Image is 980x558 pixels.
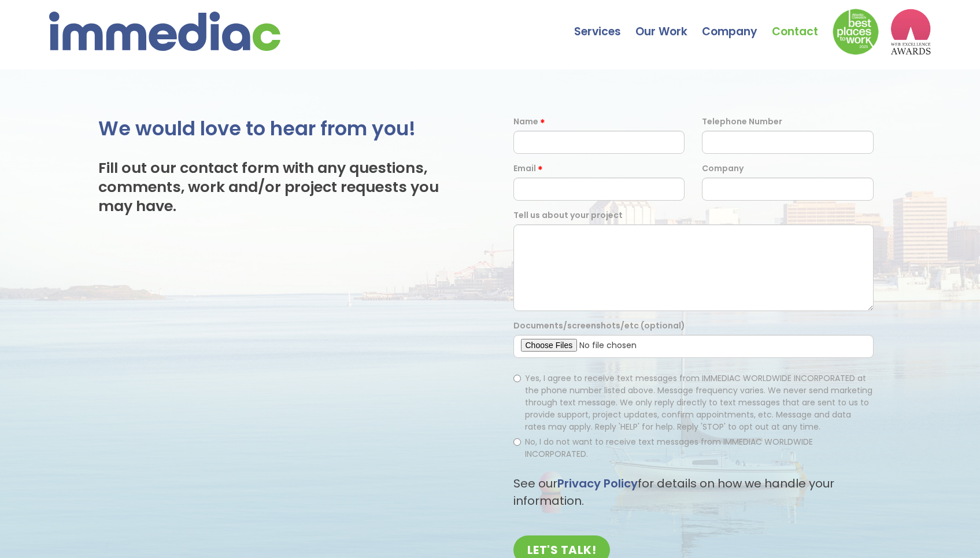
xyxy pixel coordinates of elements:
img: logo2_wea_nobg.webp [890,9,931,55]
label: Name [513,116,538,128]
h3: Fill out our contact form with any questions, comments, work and/or project requests you may have. [98,158,467,216]
h2: We would love to hear from you! [98,116,467,141]
img: immediac [49,12,280,51]
img: Down [833,9,879,55]
a: Company [702,3,772,43]
input: No, I do not want to receive text messages from IMMEDIAC WORLDWIDE INCORPORATED. [513,438,521,446]
a: Privacy Policy [557,475,638,492]
label: Email [513,162,536,175]
label: Telephone Number [702,116,782,128]
label: Company [702,162,744,175]
a: Contact [772,3,833,43]
label: Tell us about your project [513,209,623,221]
span: Yes, I agree to receive text messages from IMMEDIAC WORLDWIDE INCORPORATED at the phone number li... [525,372,872,433]
a: Services [574,3,635,43]
input: Yes, I agree to receive text messages from IMMEDIAC WORLDWIDE INCORPORATED at the phone number li... [513,375,521,382]
label: Documents/screenshots/etc (optional) [513,320,685,332]
span: No, I do not want to receive text messages from IMMEDIAC WORLDWIDE INCORPORATED. [525,436,813,460]
p: See our for details on how we handle your information. [513,475,874,509]
a: Our Work [635,3,702,43]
